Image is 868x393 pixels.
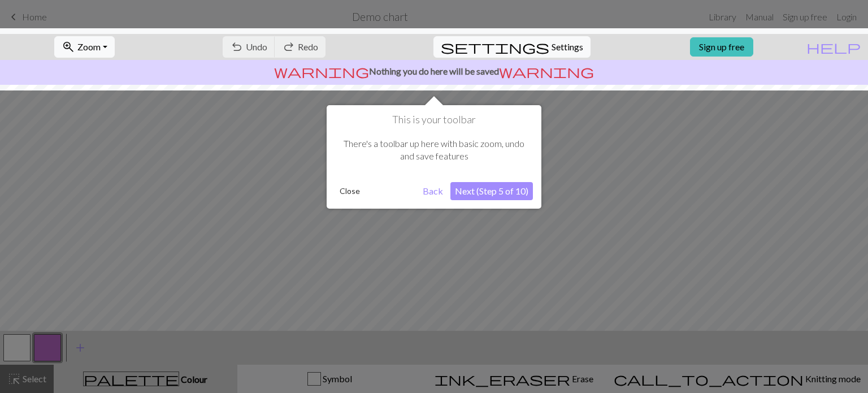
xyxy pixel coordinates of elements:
[335,183,364,200] button: Close
[327,105,541,209] div: This is your toolbar
[450,182,533,200] button: Next (Step 5 of 10)
[418,182,448,200] button: Back
[335,114,533,126] h1: This is your toolbar
[335,126,533,174] div: There's a toolbar up here with basic zoom, undo and save features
